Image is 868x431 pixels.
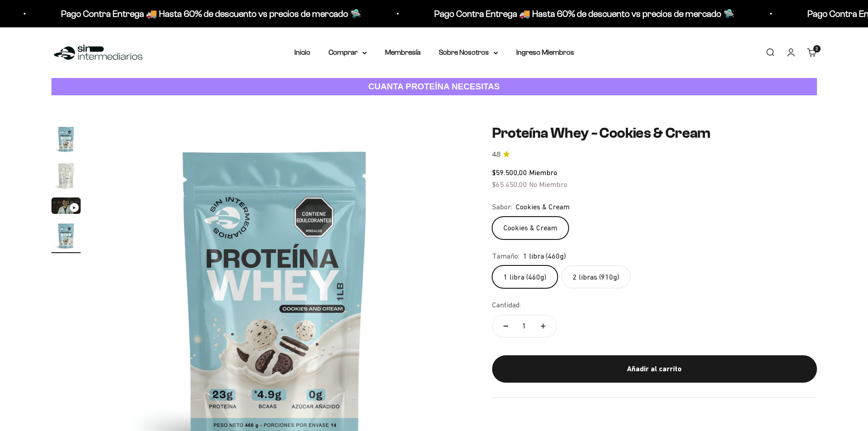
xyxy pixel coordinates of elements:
a: Ingreso Miembros [516,48,574,56]
a: CUANTA PROTEÍNA NECESITAS [51,78,817,96]
p: Pago Contra Entrega 🚚 Hasta 60% de descuento vs precios de mercado 🛸 [421,6,722,21]
button: Ir al artículo 4 [51,221,81,253]
summary: Comprar [329,47,367,58]
button: Reducir cantidad [493,315,519,337]
button: Añadir al carrito [492,355,817,383]
p: Pago Contra Entrega 🚚 Hasta 60% de descuento vs precios de mercado 🛸 [48,6,349,21]
button: Aumentar cantidad [530,315,556,337]
h1: Proteína Whey - Cookies & Cream [492,125,817,142]
div: Añadir al carrito [510,363,799,375]
span: $65.450,00 [492,180,527,188]
button: Ir al artículo 1 [51,125,81,156]
a: Membresía [385,48,421,56]
label: Cantidad: [492,299,521,311]
img: Proteína Whey - Cookies & Cream [51,221,81,250]
span: No Miembro [529,180,567,188]
button: Ir al artículo 2 [51,161,81,193]
span: 4.8 [492,150,500,160]
legend: Tamaño: [492,250,519,262]
img: Proteína Whey - Cookies & Cream [51,125,81,154]
legend: Sabor: [492,201,512,213]
span: $59.500,00 [492,168,527,177]
strong: CUANTA PROTEÍNA NECESITAS [368,82,500,91]
summary: Sobre Nosotros [439,47,498,58]
a: 4.84.8 de 5.0 estrellas [492,150,817,160]
span: 2 [816,47,818,51]
span: Miembro [529,168,557,177]
img: Proteína Whey - Cookies & Cream [51,161,81,190]
span: 1 libra (460g) [523,250,566,262]
button: Ir al artículo 3 [51,197,81,217]
a: Inicio [294,48,310,56]
span: Cookies & Cream [516,201,570,213]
